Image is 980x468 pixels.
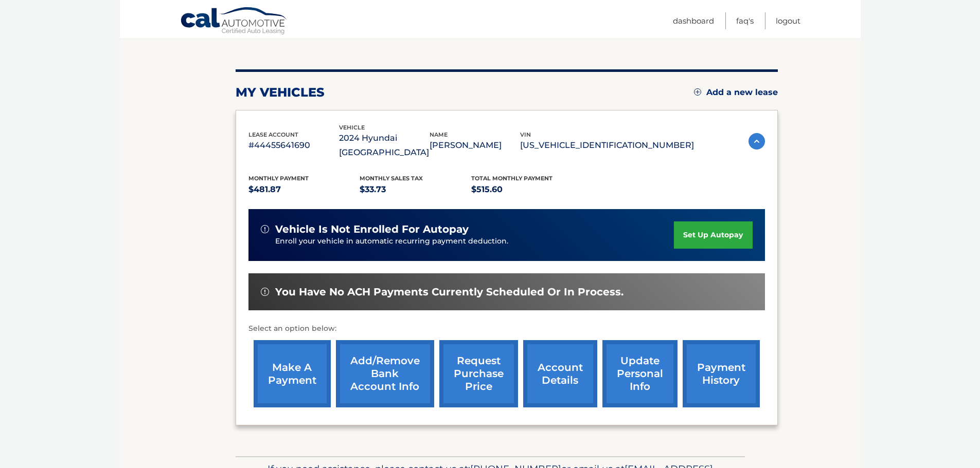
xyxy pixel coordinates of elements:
[248,323,765,335] p: Select an option below:
[694,87,778,98] a: Add a new lease
[736,12,754,29] a: FAQ's
[261,288,269,296] img: alert-white.svg
[254,340,331,407] a: make a payment
[248,182,360,197] p: $481.87
[248,175,309,182] span: Monthly Payment
[430,138,520,153] p: [PERSON_NAME]
[674,221,752,249] a: set up autopay
[360,175,423,182] span: Monthly sales Tax
[439,340,518,407] a: request purchase price
[471,182,583,197] p: $515.60
[339,131,430,160] p: 2024 Hyundai [GEOGRAPHIC_DATA]
[336,340,434,407] a: Add/Remove bank account info
[275,286,623,298] span: You have no ACH payments currently scheduled or in process.
[520,138,694,153] p: [US_VEHICLE_IDENTIFICATION_NUMBER]
[360,182,471,197] p: $33.73
[180,7,288,36] a: Cal Automotive
[776,12,800,29] a: Logout
[275,236,674,247] p: Enroll your vehicle in automatic recurring payment deduction.
[523,340,597,407] a: account details
[694,88,701,96] img: add.svg
[275,223,469,236] span: vehicle is not enrolled for autopay
[430,131,448,138] span: name
[749,133,765,149] img: accordion-active.svg
[261,225,269,233] img: alert-white.svg
[673,12,714,29] a: Dashboard
[236,85,325,100] h2: my vehicles
[248,138,339,153] p: #44455641690
[520,131,531,138] span: vin
[248,131,298,138] span: lease account
[602,340,678,407] a: update personal info
[339,124,365,131] span: vehicle
[683,340,760,407] a: payment history
[471,175,553,182] span: Total Monthly Payment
